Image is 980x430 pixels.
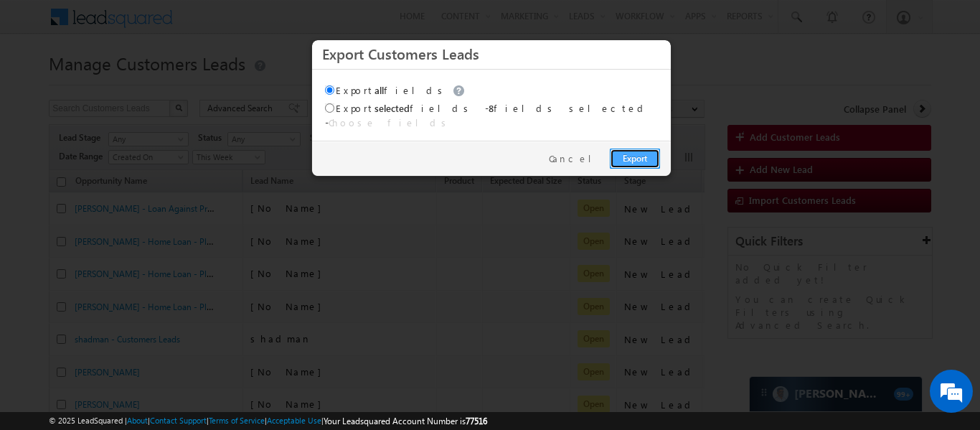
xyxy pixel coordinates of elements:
span: © 2025 LeadSquared | | | | | [49,414,487,428]
a: Contact Support [150,416,207,425]
span: 77516 [466,416,487,426]
div: Leave a message [75,75,241,94]
a: Cancel [549,152,603,165]
span: all [374,84,384,96]
span: 8 [489,102,494,114]
span: selected [374,102,410,114]
a: Export [610,149,660,169]
a: Choose fields [329,116,451,128]
input: Exportallfields [325,85,334,95]
input: Exportselectedfields [325,103,334,113]
span: - fields selected [485,102,649,114]
h3: Export Customers Leads [322,41,661,66]
img: d_60004797649_company_0_60004797649 [24,75,60,94]
span: - [325,116,451,128]
label: Export fields [325,102,473,114]
div: Minimize live chat window [235,7,270,42]
a: Terms of Service [209,416,265,425]
a: Acceptable Use [267,416,321,425]
em: Submit [210,332,260,351]
a: About [127,416,148,425]
textarea: Type your message and click 'Submit' [19,133,262,319]
label: Export fields [325,84,468,96]
span: Your Leadsquared Account Number is [324,416,487,426]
